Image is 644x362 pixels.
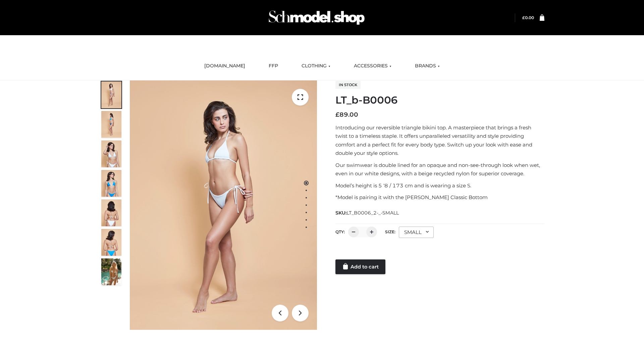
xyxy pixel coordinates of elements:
[264,59,283,73] a: FFP
[335,161,544,178] p: Our swimwear is double lined for an opaque and non-see-through look when wet, even in our white d...
[335,259,385,274] a: Add to cart
[335,123,544,158] p: Introducing our reversible triangle bikini top. A masterpiece that brings a fresh twist to a time...
[349,59,396,73] a: ACCESSORIES
[101,199,121,226] img: ArielClassicBikiniTop_CloudNine_AzureSky_OW114ECO_7-scaled.jpg
[385,229,395,234] label: Size:
[335,94,544,106] h1: LT_b-B0006
[297,59,335,73] a: CLOTHING
[101,258,121,285] img: Arieltop_CloudNine_AzureSky2.jpg
[335,111,358,118] bdi: 89.00
[335,193,544,202] p: *Model is pairing it with the [PERSON_NAME] Classic Bottom
[266,4,367,31] img: Schmodel Admin 964
[399,227,434,238] div: SMALL
[101,81,121,108] img: ArielClassicBikiniTop_CloudNine_AzureSky_OW114ECO_1-scaled.jpg
[199,59,250,73] a: [DOMAIN_NAME]
[335,111,339,118] span: £
[410,59,445,73] a: BRANDS
[130,80,317,330] img: ArielClassicBikiniTop_CloudNine_AzureSky_OW114ECO_1
[335,81,361,89] span: In stock
[335,229,345,234] label: QTY:
[346,210,399,216] span: LT_B0006_2-_-SMALL
[101,229,121,256] img: ArielClassicBikiniTop_CloudNine_AzureSky_OW114ECO_8-scaled.jpg
[335,209,399,217] span: SKU:
[101,170,121,197] img: ArielClassicBikiniTop_CloudNine_AzureSky_OW114ECO_4-scaled.jpg
[522,15,534,20] bdi: 0.00
[101,140,121,167] img: ArielClassicBikiniTop_CloudNine_AzureSky_OW114ECO_3-scaled.jpg
[522,15,525,20] span: £
[335,181,544,190] p: Model’s height is 5 ‘8 / 173 cm and is wearing a size S.
[101,111,121,138] img: ArielClassicBikiniTop_CloudNine_AzureSky_OW114ECO_2-scaled.jpg
[522,15,534,20] a: £0.00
